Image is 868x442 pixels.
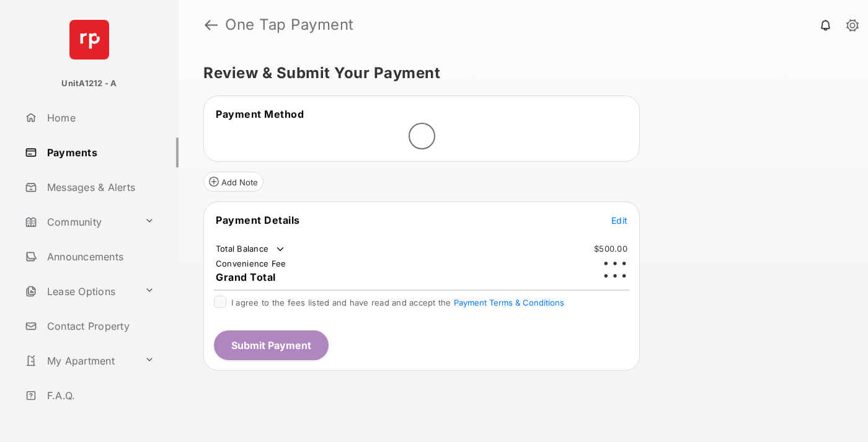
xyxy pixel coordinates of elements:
[20,207,139,237] a: Community
[216,214,300,226] span: Payment Details
[203,172,263,192] button: Add Note
[20,346,139,376] a: My Apartment
[20,103,179,133] a: Home
[611,214,627,226] button: Edit
[225,17,354,32] strong: One Tap Payment
[203,66,833,81] h5: Review & Submit Your Payment
[61,77,117,90] p: UnitA1212 - A
[593,243,628,254] td: $500.00
[215,258,287,269] td: Convenience Fee
[216,108,304,120] span: Payment Method
[20,311,179,341] a: Contact Property
[69,20,109,60] img: svg+xml;base64,PHN2ZyB4bWxucz0iaHR0cDovL3d3dy53My5vcmcvMjAwMC9zdmciIHdpZHRoPSI2NCIgaGVpZ2h0PSI2NC...
[215,243,286,255] td: Total Balance
[20,276,139,306] a: Lease Options
[231,298,564,307] span: I agree to the fees listed and have read and accept the
[20,242,179,272] a: Announcements
[611,215,627,226] span: Edit
[20,381,179,410] a: F.A.Q.
[20,138,179,167] a: Payments
[216,271,276,283] span: Grand Total
[454,298,564,307] button: I agree to the fees listed and have read and accept the
[20,172,179,202] a: Messages & Alerts
[214,330,329,360] button: Submit Payment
